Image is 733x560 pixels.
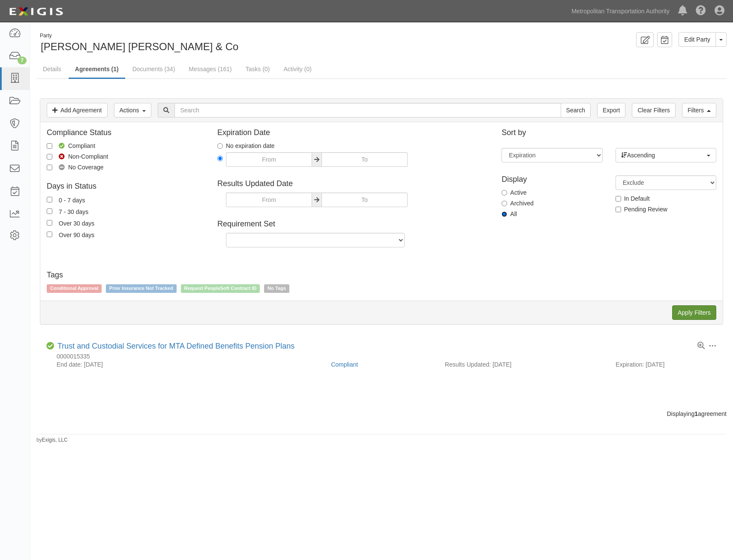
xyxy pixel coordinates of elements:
[616,207,621,212] input: Pending Review
[239,60,276,78] a: Tasks (0)
[47,232,52,237] input: Over 90 days
[47,154,52,160] input: Non-Compliant
[226,152,312,167] input: From
[40,32,238,39] div: Party
[57,342,294,351] div: Trust and Custodial Services for MTA Defined Benefits Pension Plans
[682,103,716,117] a: Filters
[47,129,204,137] h4: Compliance Status
[47,142,95,150] label: Compliant
[6,4,66,19] img: Logo
[47,103,108,117] a: Add Agreement
[46,342,54,350] i: Compliant
[502,175,602,184] h4: Display
[30,409,733,418] div: Displaying agreement
[696,6,706,16] i: Help Center - Complianz
[321,193,408,207] input: To
[47,163,104,172] label: No Coverage
[47,152,108,161] label: Non-Compliant
[46,353,717,360] div: 0000015335
[46,360,324,369] div: End date: [DATE]
[597,103,625,117] a: Export
[502,199,533,208] label: Archived
[616,148,716,163] button: Ascending
[694,410,698,417] b: 1
[126,60,182,78] a: Documents (34)
[331,361,358,368] a: Compliant
[616,205,667,214] label: Pending Review
[621,151,705,160] span: Ascending
[174,103,561,117] input: Search
[277,60,318,78] a: Activity (0)
[672,305,716,320] input: Apply Filters
[36,437,68,444] small: by
[57,342,294,350] a: Trust and Custodial Services for MTA Defined Benefits Pension Plans
[632,103,675,117] a: Clear Filters
[47,197,52,202] input: 0 - 7 days
[47,182,204,191] h4: Days in Status
[226,193,312,207] input: From
[59,218,94,228] div: Over 30 days
[42,437,68,443] a: Exigis, LLC
[697,342,705,350] a: View results summary
[41,41,238,52] span: [PERSON_NAME] [PERSON_NAME] & Co
[47,220,52,226] input: Over 30 days
[502,188,526,197] label: Active
[217,129,489,137] h4: Expiration Date
[502,129,716,137] h4: Sort by
[47,165,52,170] input: No Coverage
[502,201,507,206] input: Archived
[114,103,152,117] button: Actions
[181,284,260,293] span: Request PeopleSoft Contract ID
[679,32,716,47] a: Edit Party
[47,271,716,280] h4: Tags
[561,103,591,117] input: Search
[106,284,177,293] span: Prior Insurance Not Tracked
[616,360,717,369] div: Expiration: [DATE]
[502,211,507,217] input: All
[36,32,375,54] div: JP Morgan Chase & Co
[445,360,603,369] div: Results Updated: [DATE]
[264,284,289,293] span: No Tags
[502,190,507,196] input: Active
[182,60,238,78] a: Messages (161)
[217,180,489,188] h4: Results Updated Date
[616,194,650,203] label: In Default
[59,230,94,239] div: Over 90 days
[120,107,139,114] span: Actions
[217,142,275,150] label: No expiration date
[567,3,674,20] a: Metropolitan Transportation Authority
[47,284,102,293] span: Conditional Approval
[69,60,125,79] a: Agreements (1)
[18,57,27,64] div: 7
[59,195,85,205] div: 0 - 7 days
[217,143,223,149] input: No expiration date
[47,143,52,149] input: Compliant
[502,210,517,218] label: All
[321,152,408,167] input: To
[47,208,52,214] input: 7 - 30 days
[59,207,88,216] div: 7 - 30 days
[217,220,489,229] h4: Requirement Set
[36,60,68,78] a: Details
[616,196,621,202] input: In Default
